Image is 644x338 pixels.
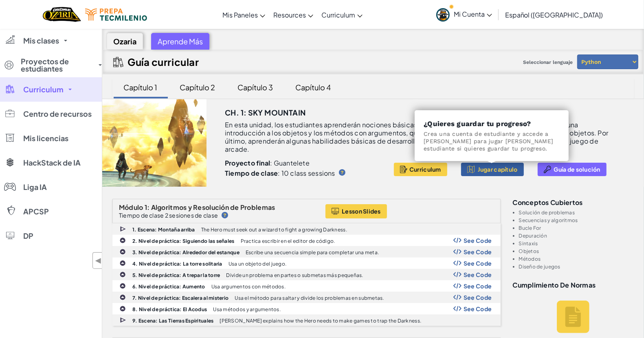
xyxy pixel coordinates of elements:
[172,78,224,97] div: Capítulo 2
[107,33,143,50] div: Ozaria
[501,4,607,26] a: Español ([GEOGRAPHIC_DATA])
[226,273,363,278] p: Divide un problema en partes o submetas más pequeñas.
[464,294,492,301] span: See Code
[132,283,205,290] b: 6. Nivel de práctica: Aumento
[288,78,339,97] div: Capítulo 4
[464,237,492,244] span: See Code
[464,305,492,312] span: See Code
[325,204,387,218] button: Lesson Slides
[23,183,47,191] span: Liga IA
[464,283,492,289] span: See Code
[513,281,634,288] h3: Cumplimiento de normas
[222,11,258,19] span: Mis Paneles
[113,57,123,67] img: IconCurriculumGuide.svg
[23,135,68,142] span: Mis licencias
[132,249,240,255] b: 3. Nivel de práctica: Alrededor del estanque
[519,218,634,223] li: Secuencias y algoritmos
[321,11,355,19] span: Curriculum
[520,56,576,68] span: Seleccionar lenguaje
[225,169,335,177] p: : 10 class sessions
[112,223,501,235] a: 1. Escena: Montaña arriba The Hero must seek out a wizard to fight a growing Darkness.
[453,306,462,312] img: Show Code Logo
[201,227,347,232] p: The Hero must seek out a wizard to fight a growing Darkness.
[464,271,492,278] span: See Code
[432,2,496,27] a: Mi Cuenta
[132,238,235,244] b: 2. Nivel de práctica: Siguiendo las señales
[464,249,492,255] span: See Code
[339,169,345,176] img: IconHint.svg
[453,272,462,277] img: Show Code Logo
[218,4,269,26] a: Mis Paneles
[112,257,501,269] a: 4. Nivel de práctica: La torre solitaria Usa un objeto del juego. Show Code Logo See Code
[235,295,384,301] p: Usa el método para saltar y divide los problemas en submetas.
[225,169,278,177] b: Tiempo de clase
[132,272,220,278] b: 5. Nivel de práctica: A trepar la torre
[220,318,421,323] p: [PERSON_NAME] explains how the Hero needs to make games to trap the Darkness.
[538,163,607,176] button: Guía de solución
[119,283,126,289] img: IconPracticeLevel.svg
[222,212,228,218] img: IconHint.svg
[95,255,102,266] span: ◀
[120,225,127,233] img: IconCutscene.svg
[453,283,462,289] img: Show Code Logo
[225,159,270,167] b: Proyecto final
[409,166,441,172] span: Curriculum
[519,233,634,238] li: Depuración
[453,260,462,266] img: Show Code Logo
[132,295,229,301] b: 7. Nivel de práctica: Escalera al misterio
[519,249,634,254] li: Objetos
[119,237,126,244] img: IconPracticeLevel.svg
[225,107,306,119] h3: Ch. 1: Sky Mountain
[342,208,381,214] span: Lesson Slides
[112,269,501,280] a: 5. Nivel de práctica: A trepar la torre Divide un problema en partes o submetas más pequeñas. Sho...
[464,260,492,266] span: See Code
[132,261,222,267] b: 4. Nivel de práctica: La torre solitaria
[132,318,213,324] b: 9. Escena: Las Tierras Espirituales
[43,6,81,23] img: Home
[225,121,613,153] p: En esta unidad, los estudiantes aprenderán nociones básicas de la sintaxis de Python o JavaScript...
[23,86,64,93] span: Curriculum
[478,166,518,172] span: Jugar capítulo
[119,260,126,266] img: IconPracticeLevel.svg
[519,264,634,269] li: Diseño de juegos
[211,284,286,289] p: Usa argumentos con métodos.
[119,249,126,255] img: IconPracticeLevel.svg
[127,56,199,68] h2: Guía curricular
[461,163,524,176] button: Jugar capítulo
[317,4,367,26] a: Curriculum
[145,203,150,212] span: 1:
[213,307,281,312] p: Usa métodos y argumentos.
[246,250,379,255] p: Escribe una secuencia simple para completar una meta.
[230,78,281,97] div: Capítulo 3
[453,249,462,255] img: Show Code Logo
[132,306,207,312] b: 8. Nivel de práctica: El Acodus
[112,292,501,303] a: 7. Nivel de práctica: Escalera al misterio Usa el método para saltar y divide los problemas en su...
[116,78,166,97] div: Capítulo 1
[132,227,195,233] b: 1. Escena: Montaña arriba
[119,212,218,218] p: Tiempo de clase 2 sesiones de clase
[519,225,634,231] li: Bucle For
[23,159,81,166] span: HackStack de IA
[151,203,275,212] span: Algoritmos y Resolución de Problemas
[554,166,600,172] span: Guía de solución
[229,261,286,266] p: Usa un objeto del juego.
[119,305,126,312] img: IconPracticeLevel.svg
[85,9,147,21] img: Tecmilenio logo
[424,130,560,152] p: Crea una cuenta de estudiante y accede a [PERSON_NAME] para jugar [PERSON_NAME] estudiante si qui...
[119,203,143,212] span: Módulo
[119,271,126,278] img: IconPracticeLevel.svg
[513,199,634,206] h3: Conceptos cubiertos
[112,303,501,314] a: 8. Nivel de práctica: El Acodus Usa métodos y argumentos. Show Code Logo See Code
[436,8,450,22] img: avatar
[119,294,126,301] img: IconPracticeLevel.svg
[453,238,462,243] img: Show Code Logo
[112,280,501,292] a: 6. Nivel de práctica: Aumento Usa argumentos con métodos. Show Code Logo See Code
[519,241,634,246] li: Sintaxis
[225,159,387,167] p: : Guantelete
[273,11,306,19] span: Resources
[120,316,127,324] img: IconCutscene.svg
[454,10,492,18] span: Mi Cuenta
